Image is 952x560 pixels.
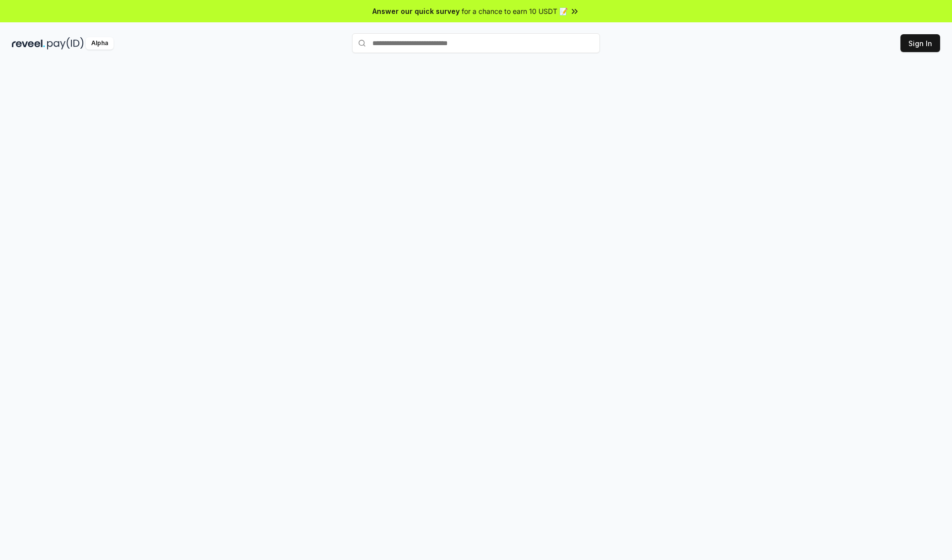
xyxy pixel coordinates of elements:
span: for a chance to earn 10 USDT 📝 [462,6,568,16]
div: Alpha [86,37,114,50]
span: Answer our quick survey [372,6,460,16]
img: reveel_dark [12,37,45,50]
button: Sign In [900,34,940,52]
img: pay_id [47,37,84,50]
